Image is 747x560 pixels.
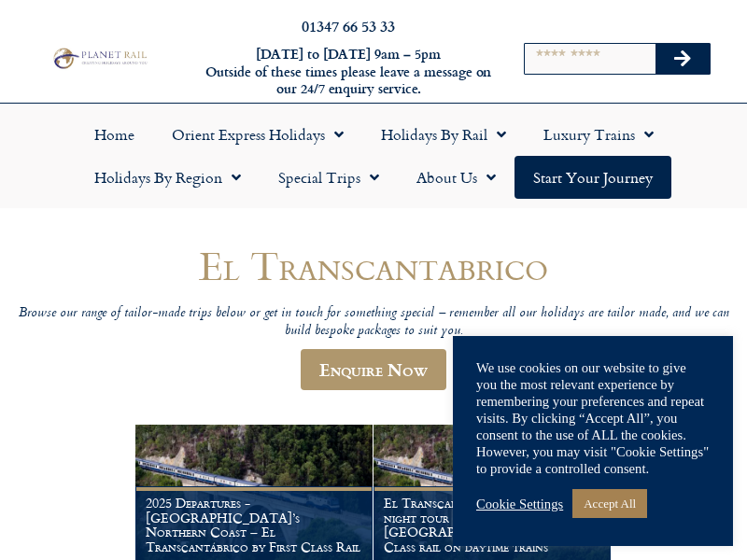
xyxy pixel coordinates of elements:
[260,156,398,199] a: Special Trips
[49,46,149,70] img: Planet Rail Train Holidays Logo
[398,156,514,199] a: About Us
[9,113,738,199] nav: Menu
[514,156,671,199] a: Start your Journey
[146,496,362,554] h1: 2025 Departures -[GEOGRAPHIC_DATA]’s Northern Coast – El Transcantábrico by First Class Rail
[362,113,525,156] a: Holidays by Rail
[302,15,395,36] a: 01347 66 53 33
[476,496,563,512] a: Cookie Settings
[572,489,647,518] a: Accept All
[17,305,730,340] p: Browse our range of tailor-made trips below or get in touch for something special – remember all ...
[17,244,730,287] h1: El Transcantabrico
[76,113,153,156] a: Home
[525,113,672,156] a: Luxury Trains
[476,359,710,477] div: We use cookies on our website to give you the most relevant experience by remembering your prefer...
[204,46,493,98] h6: [DATE] to [DATE] 9am – 5pm Outside of these times please leave a message on our 24/7 enquiry serv...
[153,113,362,156] a: Orient Express Holidays
[76,156,260,199] a: Holidays by Region
[384,496,600,554] h1: El Transcantábrico Gran Lujo – 9 night tour from [GEOGRAPHIC_DATA] by First Class rail on daytime...
[301,349,446,390] a: Enquire Now
[655,44,710,74] button: Search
